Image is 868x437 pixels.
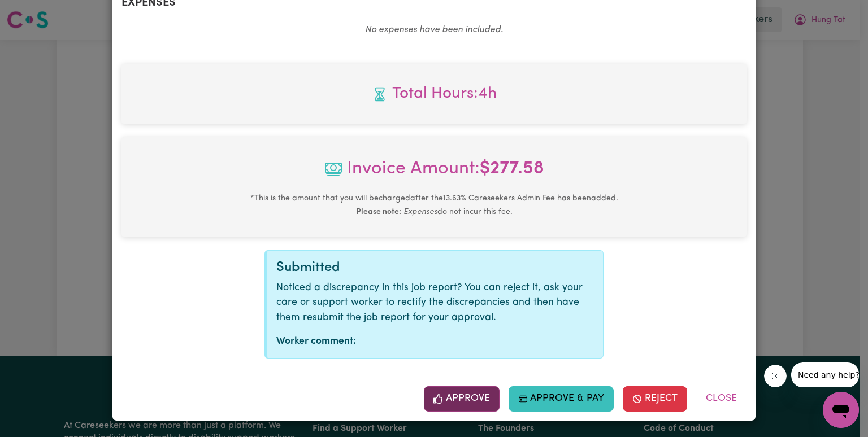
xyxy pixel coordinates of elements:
button: Close [696,386,747,411]
span: Total hours worked: 4 hours [131,82,737,106]
b: $ 277.58 [480,160,544,178]
iframe: Close message [764,365,787,387]
small: This is the amount that you will be charged after the 13.63 % Careseekers Admin Fee has been adde... [250,194,618,216]
b: Please note: [356,208,401,216]
iframe: Message from company [791,362,859,387]
span: Submitted [276,261,340,274]
span: Need any help? [7,8,68,17]
button: Approve [424,386,500,411]
strong: Worker comment: [276,337,356,346]
u: Expenses [403,208,437,216]
button: Reject [623,386,687,411]
em: No expenses have been included. [365,25,503,34]
button: Approve & Pay [509,386,614,411]
iframe: Button to launch messaging window [823,392,859,428]
p: Noticed a discrepancy in this job report? You can reject it, ask your care or support worker to r... [276,281,594,325]
span: Invoice Amount: [131,155,737,191]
